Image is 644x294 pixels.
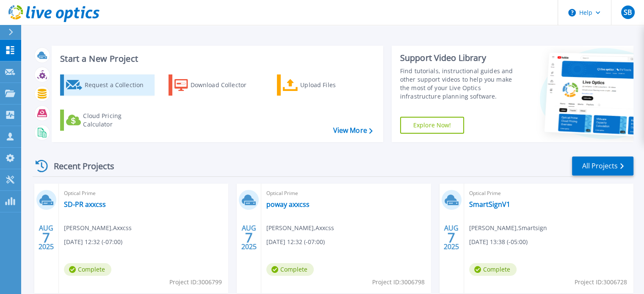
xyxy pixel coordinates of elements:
[469,263,517,276] span: Complete
[60,54,372,63] h3: Start a New Project
[400,52,522,63] div: Support Video Library
[83,112,151,129] div: Cloud Pricing Calculator
[624,9,632,16] span: SB
[469,200,510,209] a: SmartSignV1
[300,77,368,93] div: Upload Files
[84,77,152,93] div: Request a Collection
[60,110,155,131] a: Cloud Pricing Calculator
[448,234,455,241] span: 7
[60,74,155,96] a: Request a Collection
[169,278,222,287] span: Project ID: 3006799
[372,278,425,287] span: Project ID: 3006798
[191,77,258,93] div: Download Collector
[64,200,106,209] a: SD-PR axxcss
[64,189,223,198] span: Optical Prime
[400,67,522,101] div: Find tutorials, instructional guides and other support videos to help you make the most of your L...
[241,222,257,253] div: AUG 2025
[400,117,464,134] a: Explore Now!
[266,263,314,276] span: Complete
[277,74,371,96] a: Upload Files
[38,222,54,253] div: AUG 2025
[572,157,633,176] a: All Projects
[169,74,263,96] a: Download Collector
[443,222,459,253] div: AUG 2025
[245,234,253,241] span: 7
[64,263,111,276] span: Complete
[266,200,310,209] a: poway axxcss
[33,156,126,176] div: Recent Projects
[333,126,372,135] a: View More
[64,223,132,233] span: [PERSON_NAME] , Axxcss
[469,189,628,198] span: Optical Prime
[64,237,122,247] span: [DATE] 12:32 (-07:00)
[42,234,50,241] span: 7
[266,189,426,198] span: Optical Prime
[469,223,547,233] span: [PERSON_NAME] , Smartsign
[266,223,334,233] span: [PERSON_NAME] , Axxcss
[575,278,627,287] span: Project ID: 3006728
[469,237,528,247] span: [DATE] 13:38 (-05:00)
[266,237,325,247] span: [DATE] 12:32 (-07:00)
